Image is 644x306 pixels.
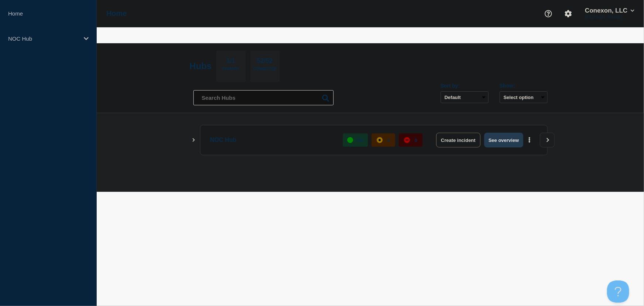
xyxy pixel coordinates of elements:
[540,133,555,147] button: View
[583,7,636,14] button: Conexon, LLC
[500,83,548,89] div: Show:
[356,137,364,143] p: 753
[192,137,196,143] button: Show Connected Hubs
[441,83,489,89] div: Sort by:
[388,137,390,143] p: 0
[525,133,534,147] button: More actions
[541,6,556,21] button: Support
[224,57,238,67] p: 1/1
[254,57,276,67] p: 52/52
[190,61,212,71] h2: Hubs
[441,91,489,103] select: Sort by
[484,133,523,147] button: See overview
[377,137,383,143] div: affected
[607,280,629,303] iframe: Help Scout Beacon - Open
[106,9,127,18] h1: Home
[436,133,481,147] button: Create incident
[561,6,576,21] button: Account settings
[193,90,334,105] input: Search Hubs
[583,14,636,20] p: [PERSON_NAME]
[347,137,353,143] div: up
[223,67,240,75] p: Primary
[8,35,79,42] p: NOC Hub
[404,137,410,143] div: down
[210,133,335,147] p: NOC Hub
[415,137,417,143] p: 0
[500,91,548,103] button: Select option
[253,67,276,75] p: Connected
